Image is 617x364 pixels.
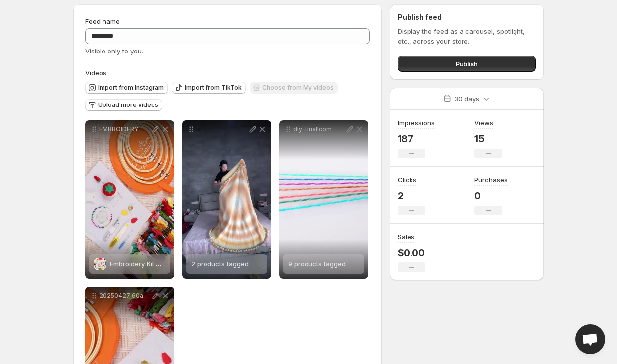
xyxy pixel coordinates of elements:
a: Open chat [575,324,605,354]
span: Upload more videos [98,101,158,109]
button: Import from Instagram [85,82,168,94]
button: Import from TikTok [172,82,246,94]
p: 2 [398,190,425,202]
h3: Clicks [398,175,416,185]
p: $0.00 [398,247,425,259]
p: 15 [474,133,502,145]
p: diy-tmallcom [293,125,345,133]
div: 2 products tagged [182,120,271,279]
button: Publish [398,56,536,72]
span: Feed name [85,17,120,25]
span: 2 products tagged [191,260,249,268]
p: 187 [398,133,435,145]
div: diy-tmallcom9 products tagged [279,120,368,279]
span: Import from TikTok [185,84,242,92]
p: 0 [474,190,508,202]
h3: Purchases [474,175,508,185]
h3: Sales [398,232,414,242]
span: Publish [456,59,478,69]
span: Videos [85,69,106,77]
button: Upload more videos [85,99,162,111]
p: 30 days [454,94,479,104]
h3: Views [474,118,493,128]
span: Import from Instagram [98,84,164,92]
p: EMBROIDERY [99,125,151,133]
span: 9 products tagged [288,260,346,268]
h2: Publish feed [398,12,536,22]
img: Embroidery Kit 215 Pcs,100 Colors Threads,5 Pcs Embroidery Hoops,3 Pcs Aida Cloth,40 Sewing Pins,... [94,258,106,270]
div: EMBROIDERYEmbroidery Kit 215 Pcs,100 Colors Threads,5 Pcs Embroidery Hoops,3 Pcs Aida Cloth,40 Se... [85,120,174,279]
h3: Impressions [398,118,435,128]
p: 20250427_60a60ce68ad155fb_517015389807_264203197091564_published_mp4_264_hd_taobao [99,292,151,300]
p: Display the feed as a carousel, spotlight, etc., across your store. [398,26,536,46]
span: Visible only to you. [85,47,143,55]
